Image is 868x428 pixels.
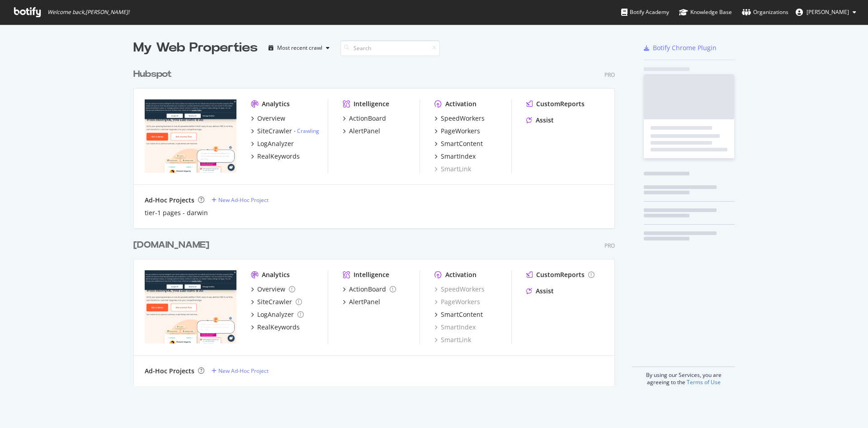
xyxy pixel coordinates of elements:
div: Overview [257,285,285,294]
a: LogAnalyzer [251,310,304,319]
a: New Ad-Hoc Project [212,367,269,375]
div: My Web Properties [133,39,258,57]
a: SmartIndex [434,323,476,332]
div: New Ad-Hoc Project [218,196,269,204]
div: Botify Academy [621,8,669,17]
a: [DOMAIN_NAME] [133,239,213,252]
a: Hubspot [133,68,175,81]
img: hubspot.com [145,99,236,173]
a: PageWorkers [434,127,480,136]
a: tier-1 pages - darwin [145,208,208,217]
div: RealKeywords [257,152,300,161]
a: AlertPanel [343,297,380,306]
a: SmartContent [434,310,483,319]
a: Assist [526,287,554,296]
div: RealKeywords [257,323,300,332]
span: Victor Pan [807,8,849,16]
a: CustomReports [526,270,594,279]
div: Organizations [742,8,788,17]
button: Most recent crawl [265,41,333,55]
a: ActionBoard [343,285,396,294]
div: [DOMAIN_NAME] [133,239,209,252]
a: RealKeywords [251,323,300,332]
div: PageWorkers [441,127,480,136]
a: RealKeywords [251,152,300,161]
div: SiteCrawler [257,297,292,306]
a: SmartIndex [434,152,476,161]
a: CustomReports [526,99,585,108]
div: Assist [536,287,554,296]
div: Pro [604,71,615,79]
div: Most recent crawl [277,45,322,51]
div: Overview [257,114,285,123]
a: SmartLink [434,335,471,344]
a: PageWorkers [434,297,480,306]
a: SmartContent [434,139,483,148]
div: LogAnalyzer [257,139,294,148]
div: Knowledge Base [679,8,732,17]
div: AlertPanel [349,297,380,306]
div: Pro [604,242,615,249]
div: Intelligence [354,270,389,279]
button: [PERSON_NAME] [788,5,863,19]
div: LogAnalyzer [257,310,294,319]
div: Activation [445,99,476,108]
img: hubspot-bulkdataexport.com [145,270,236,343]
input: Search [340,40,440,56]
a: Crawling [297,127,319,135]
a: Overview [251,285,295,294]
div: AlertPanel [349,127,380,136]
div: CustomReports [536,270,585,279]
a: SpeedWorkers [434,114,485,123]
div: SpeedWorkers [441,114,485,123]
span: Welcome back, [PERSON_NAME] ! [47,9,129,16]
div: Assist [536,116,554,125]
div: Analytics [262,270,290,279]
a: Overview [251,114,285,123]
div: CustomReports [536,99,585,108]
div: ActionBoard [349,114,386,123]
div: SmartContent [441,139,483,148]
div: grid [133,57,622,386]
a: Botify Chrome Plugin [644,43,717,52]
a: LogAnalyzer [251,139,294,148]
div: ActionBoard [349,285,386,294]
div: Ad-Hoc Projects [145,367,194,376]
a: AlertPanel [343,127,380,136]
div: Ad-Hoc Projects [145,196,194,205]
a: SiteCrawler- Crawling [251,127,319,136]
a: SmartLink [434,165,471,174]
div: SiteCrawler [257,127,292,136]
div: - [294,127,319,135]
div: Hubspot [133,68,172,81]
div: By using our Services, you are agreeing to the [632,367,735,386]
a: Terms of Use [687,378,721,386]
a: Assist [526,116,554,125]
a: ActionBoard [343,114,386,123]
div: Intelligence [354,99,389,108]
a: SiteCrawler [251,297,302,306]
div: Activation [445,270,476,279]
div: Botify Chrome Plugin [653,43,717,52]
div: New Ad-Hoc Project [218,367,269,375]
div: SmartContent [441,310,483,319]
div: SmartIndex [441,152,476,161]
a: SpeedWorkers [434,285,485,294]
a: New Ad-Hoc Project [212,196,269,204]
div: Analytics [262,99,290,108]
